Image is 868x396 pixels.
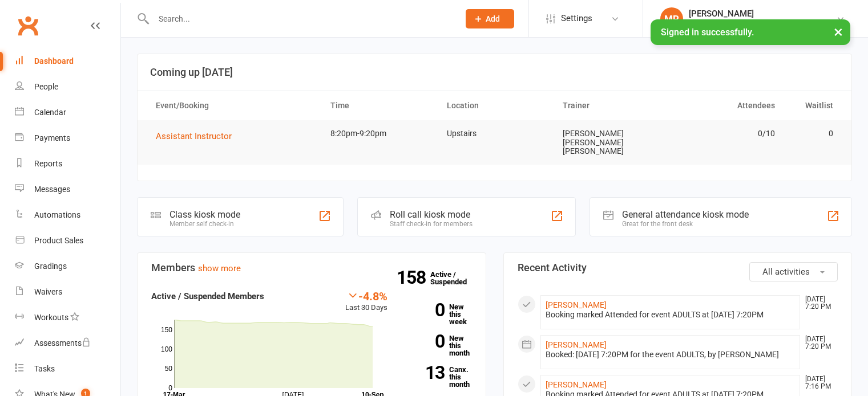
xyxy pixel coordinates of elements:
a: Waivers [15,279,120,305]
div: Product Sales [34,236,83,245]
td: [PERSON_NAME] [PERSON_NAME] [PERSON_NAME] [552,120,669,165]
a: 158Active / Suspended [430,262,481,294]
th: Time [320,91,437,120]
div: People [34,82,58,91]
div: Last 30 Days [345,289,387,314]
h3: Recent Activity [518,262,838,273]
td: 8:20pm-9:20pm [320,120,437,147]
strong: Active / Suspended Members [151,291,264,301]
strong: 0 [405,333,445,350]
strong: 0 [405,301,445,319]
div: [PERSON_NAME] [689,9,836,19]
a: Gradings [15,254,120,279]
div: -4.8% [345,289,387,302]
a: Assessments [15,330,120,356]
div: Messages [34,185,70,194]
th: Trainer [552,91,669,120]
a: [PERSON_NAME] [546,380,607,389]
div: Tasks [34,364,55,373]
button: Assistant Instructor [156,129,240,143]
a: [PERSON_NAME] [546,300,607,309]
time: [DATE] 7:16 PM [800,375,837,390]
h3: Members [151,262,472,273]
span: Add [486,14,500,23]
div: Member self check-in [169,220,240,228]
span: Assistant Instructor [156,131,232,141]
div: Payments [34,133,70,142]
a: Dashboard [15,48,120,74]
strong: 13 [405,364,445,381]
div: Roll call kiosk mode [390,209,473,220]
a: [PERSON_NAME] [546,340,607,349]
div: General attendance kiosk mode [622,209,749,220]
th: Attendees [669,91,785,120]
td: 0/10 [669,120,785,147]
a: Automations [15,202,120,228]
h3: Coming up [DATE] [150,67,839,78]
strong: 158 [397,269,430,286]
a: Reports [15,151,120,177]
a: Messages [15,177,120,202]
div: Assessments [34,338,91,348]
div: Reports [34,159,62,168]
a: 0New this month [405,334,472,357]
a: 0New this week [405,303,472,325]
div: Booking marked Attended for event ADULTS at [DATE] 7:20PM [546,310,796,320]
div: Waivers [34,287,62,296]
time: [DATE] 7:20 PM [800,336,837,350]
button: All activities [749,262,838,281]
span: All activities [762,267,810,277]
th: Location [437,91,553,120]
div: Dashboard [34,56,74,66]
th: Waitlist [785,91,843,120]
div: MR [660,7,683,30]
span: Signed in successfully. [661,27,754,38]
a: Workouts [15,305,120,330]
span: Settings [561,6,592,31]
button: × [828,19,849,44]
a: Clubworx [14,11,42,40]
time: [DATE] 7:20 PM [800,296,837,311]
div: Class kiosk mode [169,209,240,220]
div: Calendar [34,108,66,117]
a: 13Canx. this month [405,366,472,388]
div: Family Self Defence [GEOGRAPHIC_DATA] [689,19,836,29]
div: Gradings [34,262,67,271]
a: People [15,74,120,100]
td: 0 [785,120,843,147]
div: Automations [34,210,80,219]
td: Upstairs [437,120,553,147]
div: Workouts [34,313,68,322]
div: Booked: [DATE] 7:20PM for the event ADULTS, by [PERSON_NAME] [546,350,796,360]
div: Staff check-in for members [390,220,473,228]
th: Event/Booking [146,91,320,120]
a: Tasks [15,356,120,382]
a: Calendar [15,100,120,125]
div: Great for the front desk [622,220,749,228]
button: Add [466,9,514,28]
a: Product Sales [15,228,120,254]
input: Search... [150,11,451,27]
a: show more [198,263,241,273]
a: Payments [15,125,120,151]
